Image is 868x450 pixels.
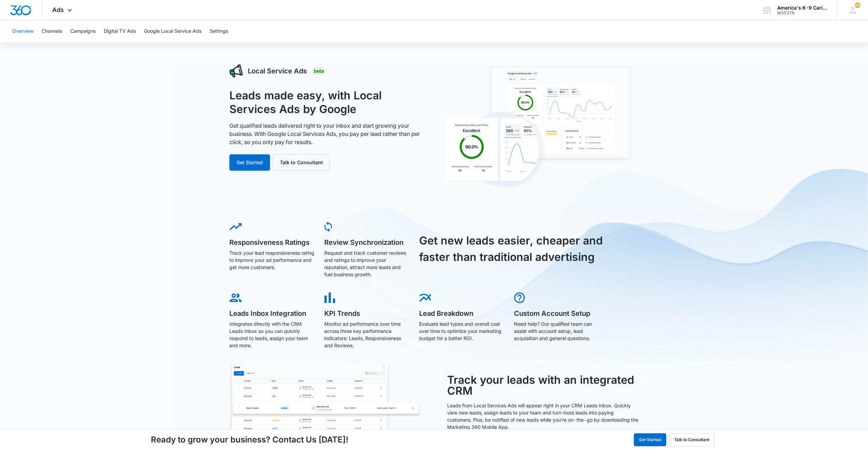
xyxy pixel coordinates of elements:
div: Beta [312,67,326,75]
h5: Review Synchronization [324,239,410,246]
p: Request and track customer reviews and ratings to improve your reputation, attract more leads and... [324,249,410,278]
button: Google Local Service Ads [144,20,201,42]
p: Get qualified leads delivered right to your inbox and start growing your business. With Google Lo... [229,122,427,146]
h4: Ready to grow your business? Contact Us [DATE]! [151,434,348,446]
p: Need help? Our qualified team can assist with account setup, lead acquisition and general questions. [514,320,599,342]
p: Monitor ad performance over time across three key performance indicators: Leads, Responsiveness a... [324,320,410,349]
button: Settings [210,20,228,42]
div: account name [777,5,827,11]
span: Ads [52,6,64,13]
p: Integrates directly with the CRM Leads Inbox so you can quickly respond to leads, assign your tea... [229,320,315,349]
div: notifications count [855,2,860,8]
p: Leads from Local Services Ads will appear right in your CRM Leads Inbox. Quickly view new leads, ... [447,402,639,431]
p: Evaluate lead types and overall cost over time to optimize your marketing budget for a better ROI. [419,320,504,342]
button: Digital TV Ads [104,20,136,42]
button: Overview [12,20,33,42]
h1: Leads made easy, with Local Services Ads by Google [229,89,427,116]
button: Channels [42,20,62,42]
h5: Custom Account Setup [514,310,599,317]
h3: Local Service Ads [248,66,307,76]
h3: Track your leads with an integrated CRM [447,375,639,396]
div: account id [777,11,827,15]
h5: Leads Inbox Integration [229,310,315,317]
h5: Lead Breakdown [419,310,504,317]
h3: Get new leads easier, cheaper and faster than traditional advertising [419,233,611,265]
p: Track your lead responsiveness rating to improve your ad performance and get more customers. [229,249,315,271]
button: Talk to Consultant [273,154,330,171]
button: Get Started [634,433,666,446]
button: Campaigns [70,20,96,42]
button: Get Started [229,154,270,171]
h5: KPI Trends [324,310,410,317]
h5: Responsiveness Ratings [229,239,315,246]
span: 35 [855,2,860,8]
button: Talk to Consultant [669,433,714,446]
